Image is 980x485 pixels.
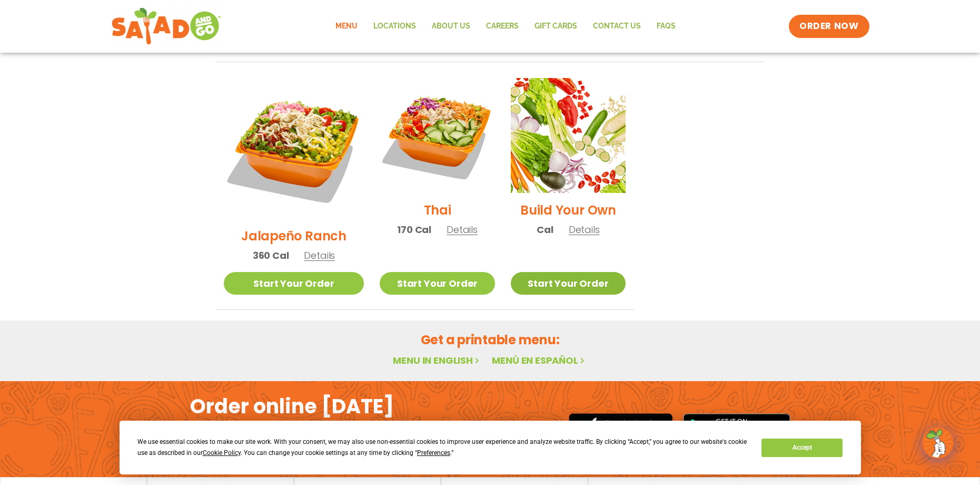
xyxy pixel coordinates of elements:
[789,15,869,38] a: ORDER NOW
[328,14,684,38] nav: Menu
[304,249,335,262] span: Details
[569,223,600,236] span: Details
[761,439,843,457] button: Accept
[478,14,527,38] a: Careers
[511,272,626,295] a: Start Your Order
[649,14,684,38] a: FAQs
[203,449,241,457] span: Cookie Policy
[380,272,494,295] a: Start Your Order
[216,331,765,349] h2: Get a printable menu:
[417,449,450,457] span: Preferences
[120,421,861,474] div: Cookie Consent Prompt
[492,354,587,367] a: Menú en español
[241,227,347,245] h2: Jalapeño Ranch
[397,222,431,237] span: 170 Cal
[447,223,478,236] span: Details
[224,272,364,295] a: Start Your Order
[111,5,222,47] img: new-SAG-logo-768×292
[511,78,626,193] img: Product photo for Build Your Own
[365,14,424,38] a: Locations
[328,14,365,38] a: Menu
[424,14,478,38] a: About Us
[569,412,672,446] img: appstore
[923,428,953,458] img: wpChatIcon
[190,393,394,419] h2: Order online [DATE]
[137,436,749,459] div: We use essential cookies to make our site work. With your consent, we may also use non-essential ...
[224,78,364,219] img: Product photo for Jalapeño Ranch Salad
[585,14,649,38] a: Contact Us
[537,222,553,237] span: Cal
[520,201,616,219] h2: Build Your Own
[683,413,790,445] img: google_play
[424,201,451,219] h2: Thai
[380,78,494,193] img: Product photo for Thai Salad
[527,14,585,38] a: GIFT CARDS
[799,20,858,33] span: ORDER NOW
[393,354,481,367] a: Menu in English
[253,248,289,263] span: 360 Cal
